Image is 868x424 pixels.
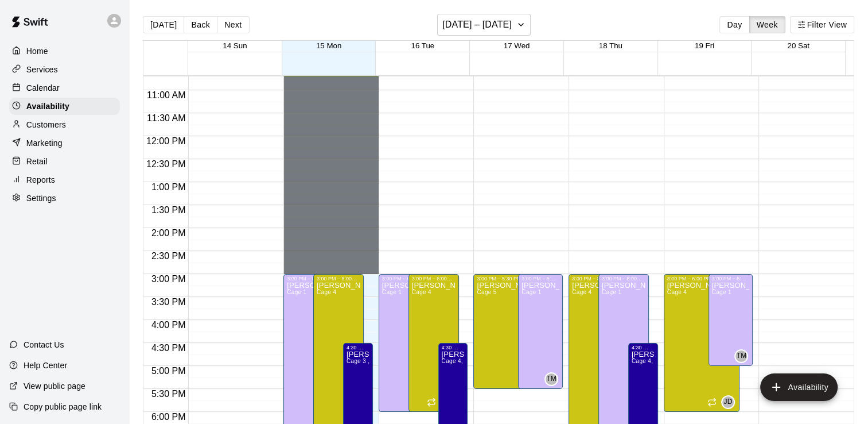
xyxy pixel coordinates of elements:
[442,358,485,364] span: Cage 4, Cage 5
[544,372,558,386] div: Tre Morris
[9,153,120,170] div: Retail
[602,289,621,295] span: Cage 1
[26,156,48,167] p: Retail
[9,43,120,60] a: Home
[712,276,750,282] div: 3:00 PM – 5:00 PM
[695,41,714,50] button: 19 Fri
[572,276,616,282] div: 3:00 PM – 8:00 PM
[149,274,189,284] span: 3:00 PM
[787,41,809,50] button: 20 Sat
[149,205,189,215] span: 1:30 PM
[504,41,530,50] button: 17 Wed
[149,251,189,261] span: 2:30 PM
[26,64,58,75] p: Services
[143,136,188,146] span: 12:00 PM
[26,137,63,149] p: Marketing
[411,41,434,50] span: 16 Tue
[26,119,66,130] p: Customers
[143,16,184,33] button: [DATE]
[521,276,559,282] div: 3:00 PM – 5:30 PM
[723,396,732,408] span: JD
[599,41,622,50] button: 18 Thu
[316,41,341,50] button: 15 Mon
[664,274,739,412] div: 3:00 PM – 6:00 PM: Available
[9,171,120,188] a: Reports
[379,274,429,412] div: 3:00 PM – 6:00 PM: Available
[790,16,854,33] button: Filter View
[149,389,189,399] span: 5:30 PM
[412,289,431,295] span: Cage 4
[427,398,436,407] span: Recurring availability
[184,16,217,33] button: Back
[149,412,189,422] span: 6:00 PM
[143,159,188,169] span: 12:30 PM
[9,98,120,115] a: Availability
[518,274,563,389] div: 3:00 PM – 5:30 PM: Available
[26,45,48,57] p: Home
[437,14,531,36] button: [DATE] – [DATE]
[24,360,67,371] p: Help Center
[712,289,731,295] span: Cage 1
[24,339,64,350] p: Contact Us
[24,401,102,413] p: Copy public page link
[149,320,189,330] span: 4:00 PM
[217,16,249,33] button: Next
[149,297,189,307] span: 3:30 PM
[721,395,735,409] div: Jake Deakins
[144,90,189,100] span: 11:00 AM
[546,373,556,385] span: TM
[9,79,120,97] a: Calendar
[667,289,687,295] span: Cage 4
[412,276,456,282] div: 3:00 PM – 6:00 PM
[408,274,459,412] div: 3:00 PM – 6:00 PM: Available
[667,276,736,282] div: 3:00 PM – 6:00 PM
[9,190,120,207] a: Settings
[442,17,512,33] h6: [DATE] – [DATE]
[734,349,748,363] div: Tre Morris
[477,289,496,295] span: Cage 5
[632,358,698,364] span: Cage 4, Cage 5, Cage 3
[382,289,402,295] span: Cage 1
[572,289,591,295] span: Cage 4
[26,174,55,186] p: Reports
[9,116,120,133] a: Customers
[9,61,120,78] a: Services
[24,380,85,392] p: View public page
[760,373,838,401] button: add
[149,366,189,376] span: 5:00 PM
[223,41,247,50] button: 14 Sun
[26,192,56,204] p: Settings
[382,276,426,282] div: 3:00 PM – 6:00 PM
[736,350,746,362] span: TM
[149,228,189,238] span: 2:00 PM
[149,182,189,192] span: 1:00 PM
[144,113,189,123] span: 11:30 AM
[26,82,60,94] p: Calendar
[521,289,541,295] span: Cage 1
[632,345,655,350] div: 4:30 PM – 7:00 PM
[517,375,527,384] span: Recurring availability
[719,16,749,33] button: Day
[442,345,465,350] div: 4:30 PM – 7:00 PM
[26,101,69,112] p: Availability
[149,343,189,353] span: 4:30 PM
[602,276,645,282] div: 3:00 PM – 8:00 PM
[749,16,785,33] button: Week
[707,398,717,407] span: Recurring availability
[709,274,753,366] div: 3:00 PM – 5:00 PM: Available
[473,274,549,389] div: 3:00 PM – 5:30 PM: Available
[9,134,120,152] a: Marketing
